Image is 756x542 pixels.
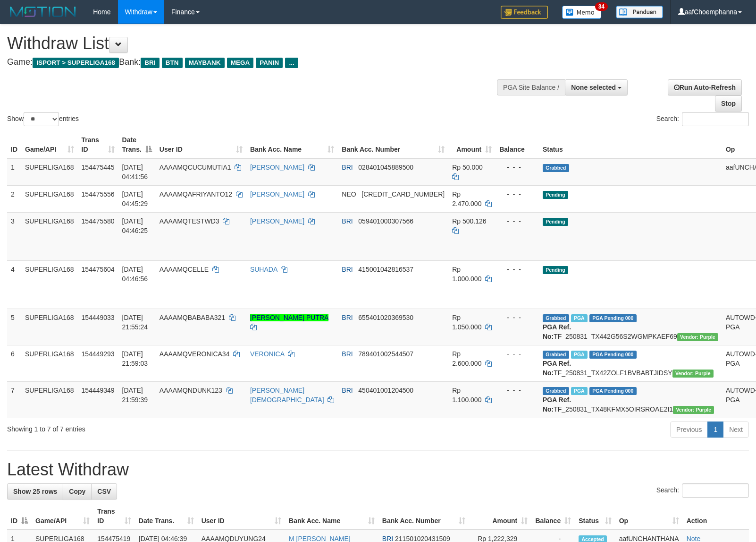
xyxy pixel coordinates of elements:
[198,503,285,530] th: User ID: activate to sort column ascending
[21,381,78,418] td: SUPERLIGA168
[539,381,722,418] td: TF_250831_TX48KFMX5OIRSROAE2I1
[571,84,616,91] span: None selected
[82,314,115,321] span: 154449033
[595,2,608,11] span: 34
[7,381,21,418] td: 7
[78,131,118,158] th: Trans ID: activate to sort column ascending
[21,185,78,212] td: SUPERLIGA168
[24,112,59,126] select: Showentries
[358,266,413,273] span: Copy 415001042816537 to clipboard
[7,34,495,53] h1: Withdraw List
[21,212,78,260] td: SUPERLIGA168
[543,323,571,340] b: PGA Ref. No:
[615,503,683,530] th: Op: activate to sort column ascending
[285,503,378,530] th: Bank Acc. Name: activate to sort column ascending
[682,112,749,126] input: Search:
[342,163,353,171] span: BRI
[122,217,148,234] span: [DATE] 04:46:25
[342,266,353,273] span: BRI
[338,131,448,158] th: Bank Acc. Number: activate to sort column ascending
[97,488,111,495] span: CSV
[256,58,283,68] span: PANIN
[342,217,353,225] span: BRI
[543,387,569,395] span: Grabbed
[250,350,284,358] a: VERONICA
[448,131,496,158] th: Amount: activate to sort column ascending
[7,131,21,158] th: ID
[715,95,742,112] a: Stop
[21,345,78,381] td: SUPERLIGA168
[469,503,532,530] th: Amount: activate to sort column ascending
[358,217,413,225] span: Copy 059401000307566 to clipboard
[91,483,117,499] a: CSV
[21,158,78,186] td: SUPERLIGA168
[543,314,569,322] span: Grabbed
[543,164,569,172] span: Grabbed
[656,112,749,126] label: Search:
[682,483,749,498] input: Search:
[656,483,749,498] label: Search:
[565,79,628,95] button: None selected
[122,387,148,404] span: [DATE] 21:59:39
[122,163,148,181] span: [DATE] 04:41:56
[122,266,148,283] span: [DATE] 04:46:56
[82,190,115,198] span: 154475556
[452,350,481,367] span: Rp 2.600.000
[160,387,222,394] span: AAAAMQNDUNK123
[672,370,714,378] span: Vendor URL: https://trx4.1velocity.biz
[543,218,568,226] span: Pending
[452,266,481,283] span: Rp 1.000.000
[122,350,148,367] span: [DATE] 21:59:03
[539,309,722,345] td: TF_250831_TX442G56S2WGMPKAEF69
[21,309,78,345] td: SUPERLIGA168
[7,158,21,186] td: 1
[670,422,708,438] a: Previous
[250,217,304,225] a: [PERSON_NAME]
[562,6,602,19] img: Button%20Memo.svg
[543,191,568,199] span: Pending
[342,314,353,321] span: BRI
[7,185,21,212] td: 2
[539,345,722,381] td: TF_250831_TX42ZOLF1BVBABTJIDSY
[358,387,413,394] span: Copy 450401001204500 to clipboard
[543,396,571,413] b: PGA Ref. No:
[122,190,148,207] span: [DATE] 04:45:29
[589,387,637,395] span: PGA Pending
[452,387,481,404] span: Rp 1.100.000
[160,217,219,225] span: AAAAMQTESTWD3
[250,266,277,273] a: SUHADA
[250,190,304,198] a: [PERSON_NAME]
[499,216,535,226] div: - - -
[246,131,338,158] th: Bank Acc. Name: activate to sort column ascending
[571,314,588,322] span: Marked by aafheankoy
[571,351,588,359] span: Marked by aafheankoy
[7,345,21,381] td: 6
[160,190,232,198] span: AAAAMQAFRIYANTO12
[250,163,304,171] a: [PERSON_NAME]
[7,309,21,345] td: 5
[7,421,308,434] div: Showing 1 to 7 of 7 entries
[185,58,225,68] span: MAYBANK
[452,163,483,171] span: Rp 50.000
[501,6,548,19] img: Feedback.jpg
[342,387,353,394] span: BRI
[7,212,21,260] td: 3
[358,163,413,171] span: Copy 028401045889500 to clipboard
[683,503,749,530] th: Action
[723,422,749,438] a: Next
[250,387,324,404] a: [PERSON_NAME][DEMOGRAPHIC_DATA]
[135,503,198,530] th: Date Trans.: activate to sort column ascending
[285,58,298,68] span: ...
[668,79,742,95] a: Run Auto-Refresh
[82,387,115,394] span: 154449349
[227,58,254,68] span: MEGA
[162,58,183,68] span: BTN
[160,163,231,171] span: AAAAMQCUCUMUTIA1
[82,266,115,273] span: 154475604
[21,260,78,309] td: SUPERLIGA168
[250,314,328,321] a: [PERSON_NAME] PUTRA
[616,6,663,18] img: panduan.png
[531,503,575,530] th: Balance: activate to sort column ascending
[499,386,535,395] div: - - -
[499,349,535,359] div: - - -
